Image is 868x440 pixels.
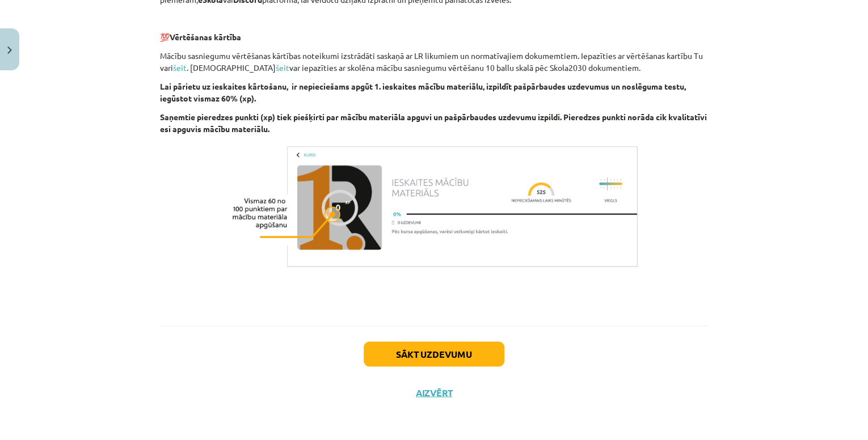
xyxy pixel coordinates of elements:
button: Sākt uzdevumu [364,341,504,366]
img: icon-close-lesson-0947bae3869378f0d4975bcd49f059093ad1ed9edebbc8119c70593378902aed.svg [7,46,12,54]
p: 💯 [160,31,708,43]
a: šeit [173,62,187,73]
b: Vērtēšanas kārtība [170,32,241,42]
button: Aizvērt [412,387,456,398]
a: šeit [276,62,289,73]
b: Lai pārietu uz ieskaites kārtošanu, ir nepieciešams apgūt 1. ieskaites mācību materiālu, izpildīt... [160,81,686,103]
b: Saņemtie pieredzes punkti (xp) tiek piešķirti par mācību materiāla apguvi un pašpārbaudes uzdevum... [160,112,707,134]
p: Mācību sasniegumu vērtēšanas kārtības noteikumi izstrādāti saskaņā ar LR likumiem un normatīvajie... [160,50,708,74]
